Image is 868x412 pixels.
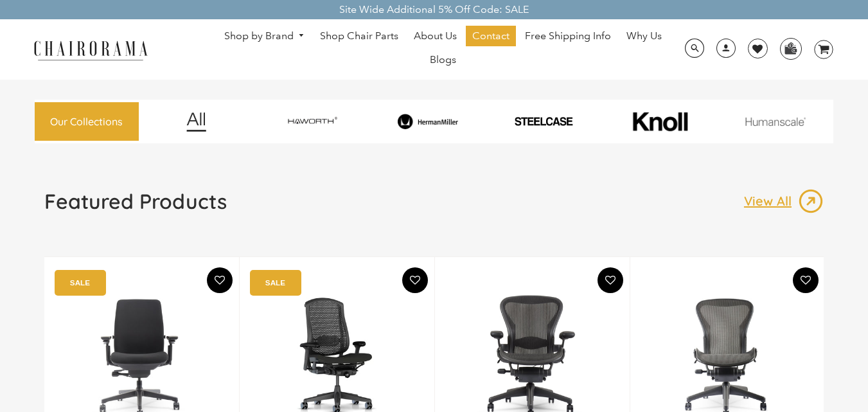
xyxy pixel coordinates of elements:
text: SALE [265,278,285,287]
a: About Us [407,26,463,46]
span: Why Us [626,30,662,43]
span: About Us [414,30,457,43]
a: Shop by Brand [218,26,312,46]
button: Add To Wishlist [598,267,623,293]
img: WhatsApp_Image_2024-07-12_at_16.23.01.webp [781,39,801,58]
img: chairorama [26,39,155,61]
a: Shop Chair Parts [314,26,405,46]
img: image_12.png [161,112,232,132]
p: View All [744,193,798,210]
a: Free Shipping Info [518,26,617,46]
span: Free Shipping Info [525,30,611,43]
button: Add To Wishlist [793,267,819,293]
img: image_8_173eb7e0-7579-41b4-bc8e-4ba0b8ba93e8.png [372,114,484,129]
h1: Featured Products [44,188,227,214]
img: image_13.png [798,188,824,214]
text: SALE [70,278,90,287]
span: Blogs [430,53,456,67]
img: image_7_14f0750b-d084-457f-979a-a1ab9f6582c4.png [256,111,368,132]
nav: DesktopNavigation [209,26,677,73]
a: Contact [466,26,516,46]
span: Contact [472,30,509,43]
img: image_11.png [720,117,831,126]
a: Our Collections [35,102,139,141]
a: Blogs [423,49,463,70]
span: Shop Chair Parts [320,30,398,43]
a: View All [744,188,824,214]
img: PHOTO-2024-07-09-00-53-10-removebg-preview.png [488,116,599,127]
a: Featured Products [44,188,227,224]
a: Why Us [620,26,668,46]
button: Add To Wishlist [207,267,233,293]
button: Add To Wishlist [402,267,428,293]
img: image_10_1.png [604,111,716,132]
